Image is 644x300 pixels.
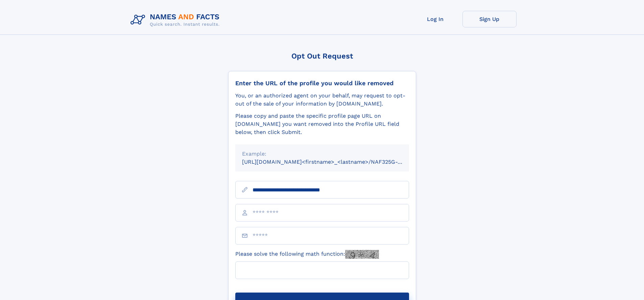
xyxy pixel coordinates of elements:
small: [URL][DOMAIN_NAME]<firstname>_<lastname>/NAF325G-xxxxxxxx [242,159,422,165]
label: Please solve the following math function: [235,250,379,259]
div: Enter the URL of the profile you would like removed [235,79,409,87]
img: Logo Names and Facts [128,11,225,29]
div: Opt Out Request [228,52,416,60]
a: Sign Up [462,11,517,27]
div: You, or an authorized agent on your behalf, may request to opt-out of the sale of your informatio... [235,92,409,108]
a: Log In [408,11,462,27]
div: Example: [242,150,402,158]
div: Please copy and paste the specific profile page URL on [DOMAIN_NAME] you want removed into the Pr... [235,112,409,136]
